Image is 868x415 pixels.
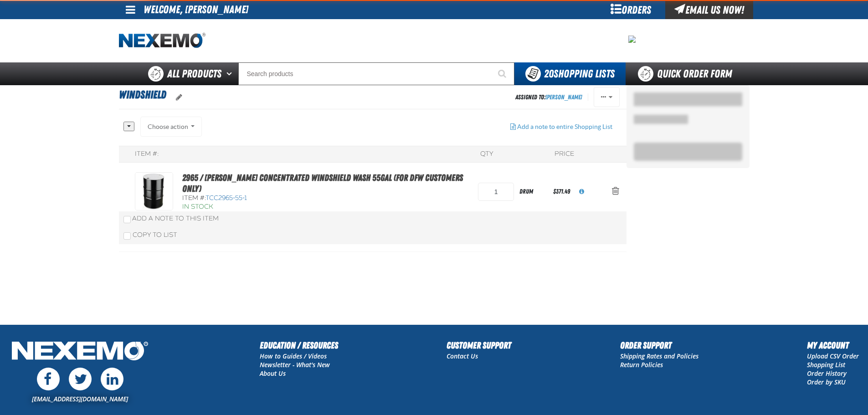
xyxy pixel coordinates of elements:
a: How to Guides / Videos [260,352,327,360]
input: Add a Note to This Item [123,216,131,223]
button: Open All Products pages [223,62,238,85]
div: Item #: [182,194,469,203]
label: Copy To List [123,231,177,239]
h2: Customer Support [447,338,511,352]
a: [PERSON_NAME] [545,93,582,101]
div: drum [514,181,551,202]
div: QTY [480,150,493,159]
a: Newsletter - What's New [260,360,330,369]
div: Assigned To: [515,91,582,103]
img: Nexemo Logo [9,338,151,365]
a: 2965 / [PERSON_NAME] Concentrated Windshield Wash 55gal (For DFW customers ONLY) [182,172,463,194]
button: Add a note to entire Shopping List [503,117,620,137]
a: Quick Order Form [626,62,749,85]
img: Nexemo logo [119,33,205,49]
button: Action Remove 2965 / Johnsen&#039;s Concentrated Windshield Wash 55gal (For DFW customers ONLY) f... [605,182,627,202]
a: Home [119,33,205,49]
input: Product Quantity [478,183,514,201]
input: Copy To List [123,232,131,240]
strong: 20 [544,67,554,80]
button: View All Prices for TCC2965-55-1 [572,182,591,202]
a: About Us [260,369,286,378]
a: Order by SKU [807,378,846,386]
a: Shipping Rates and Policies [620,352,699,360]
span: Shopping Lists [544,67,615,80]
span: WINDSHIELD [119,88,166,101]
a: Shopping List [807,360,845,369]
a: Return Policies [620,360,663,369]
span: Add a Note to This Item [132,215,219,222]
span: TCC2965-55-1 [205,194,247,202]
div: Price [555,150,574,159]
button: You have 20 Shopping Lists. Open to view details [514,62,626,85]
span: $371.49 [553,188,570,195]
img: 0913759d47fe0bb872ce56e1ce62d35c.jpeg [628,36,636,43]
button: Actions of WINDSHIELD [594,87,620,107]
span: All Products [167,66,221,82]
button: Start Searching [492,62,514,85]
a: Upload CSV Order [807,352,859,360]
a: [EMAIL_ADDRESS][DOMAIN_NAME] [32,395,128,403]
button: oro.shoppinglist.label.edit.tooltip [169,87,190,108]
div: In Stock [182,203,469,211]
a: Order History [807,369,847,378]
h2: Order Support [620,338,699,352]
input: Search [238,62,514,85]
h2: My Account [807,338,859,352]
a: Contact Us [447,352,478,360]
div: Item #: [135,150,159,159]
h2: Education / Resources [260,338,338,352]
